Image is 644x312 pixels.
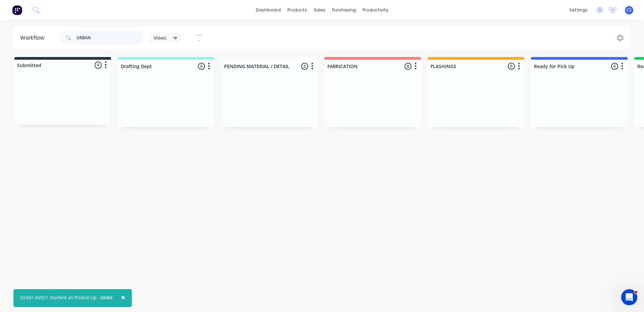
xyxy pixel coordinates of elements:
div: products [284,5,310,15]
a: dashboard [253,5,284,15]
div: productivity [359,5,392,15]
div: Workflow [20,34,48,42]
input: Search for orders... [76,31,143,45]
img: Factory [12,5,22,15]
span: CS [627,7,632,13]
span: × [121,293,125,302]
button: Undo [97,293,116,303]
span: Views [154,34,166,41]
div: sales [310,5,329,15]
div: settings [566,5,591,15]
div: Order 46921 marked as Picked Up [20,294,97,301]
iframe: Intercom live chat [621,289,637,305]
div: purchasing [329,5,359,15]
button: Close [114,289,132,305]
